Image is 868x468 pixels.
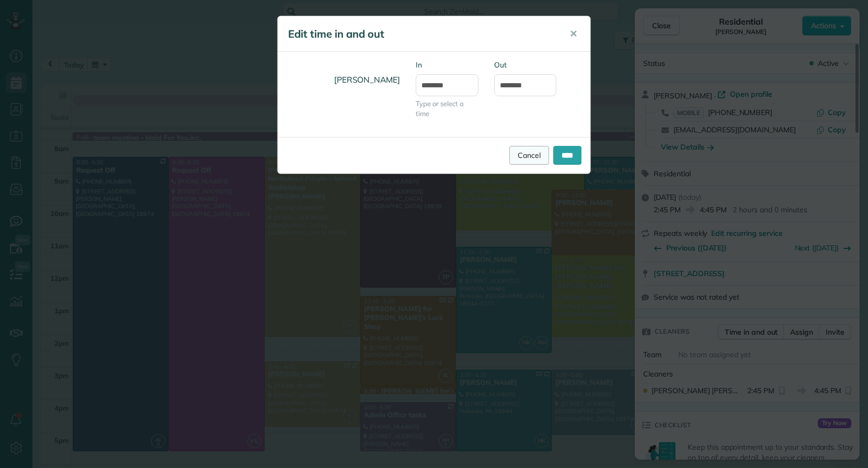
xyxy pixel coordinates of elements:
label: In [416,60,478,70]
label: Out [494,60,557,70]
h5: Edit time in and out [288,27,555,41]
h4: [PERSON_NAME] [285,65,400,95]
a: Cancel [509,146,549,165]
span: ✕ [569,28,577,40]
span: Type or select a time [416,99,478,119]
